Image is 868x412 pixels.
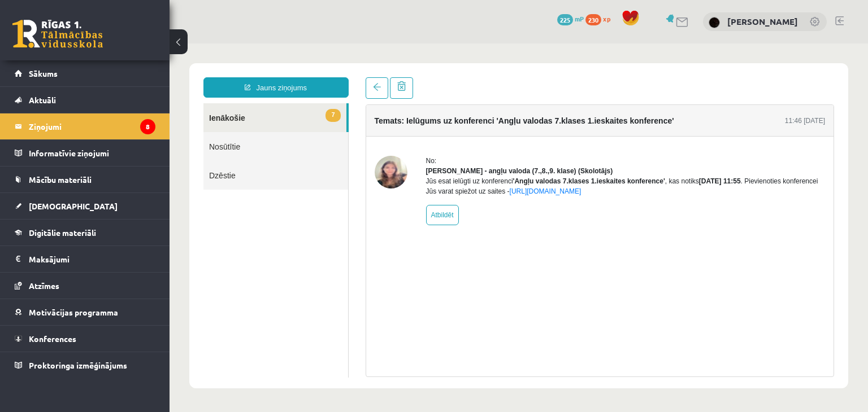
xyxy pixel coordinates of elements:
a: 225 mP [557,14,584,23]
a: Maksājumi [15,246,155,272]
a: [URL][DOMAIN_NAME] [340,144,412,152]
legend: Informatīvie ziņojumi [29,140,155,166]
span: Atzīmes [29,280,59,291]
a: Digitālie materiāli [15,220,155,246]
a: Rīgas 1. Tālmācības vidusskola [12,20,103,48]
img: Laila Priedīte-Dimiņa - angļu valoda (7.,8.,9. klase) [205,112,238,145]
span: 225 [557,14,573,25]
b: 'Angļu valodas 7.klases 1.ieskaites konference' [344,134,496,142]
span: Motivācijas programma [29,307,118,317]
legend: Ziņojumi [29,113,155,139]
span: Sākums [29,68,58,78]
a: Sākums [15,60,155,86]
a: Konferences [15,326,155,352]
div: No: [257,112,656,122]
span: Proktoringa izmēģinājums [29,360,127,370]
a: Atzīmes [15,273,155,299]
a: Nosūtītie [34,89,179,117]
a: Motivācijas programma [15,299,155,325]
span: mP [575,14,584,23]
span: Aktuāli [29,95,56,105]
span: [DEMOGRAPHIC_DATA] [29,201,118,211]
a: Informatīvie ziņojumi [15,140,155,166]
div: 11:46 [DATE] [615,72,656,82]
a: Aktuāli [15,87,155,113]
strong: [PERSON_NAME] - angļu valoda (7.,8.,9. klase) (Skolotājs) [257,124,444,132]
a: 7Ienākošie [34,60,177,89]
a: Mācību materiāli [15,166,155,192]
a: Ziņojumi8 [15,113,155,139]
img: Linda Rutka [709,17,720,28]
a: Jauns ziņojums [34,34,179,54]
span: Konferences [29,334,76,344]
i: 8 [140,119,155,134]
a: 230 xp [585,14,616,23]
h4: Temats: Ielūgums uz konferenci 'Angļu valodas 7.klases 1.ieskaites konference' [205,73,505,82]
span: Digitālie materiāli [29,227,96,238]
span: 7 [156,65,171,78]
a: [DEMOGRAPHIC_DATA] [15,193,155,219]
div: Jūs esat ielūgti uz konferenci , kas notiks . Pievienoties konferencei Jūs varat spiežot uz saites - [257,133,656,153]
a: Proktoringa izmēģinājums [15,352,155,378]
span: xp [603,14,610,23]
span: Mācību materiāli [29,174,92,185]
a: Atbildēt [257,161,289,182]
b: [DATE] 11:55 [530,134,571,142]
span: 230 [585,14,601,25]
a: [PERSON_NAME] [727,16,798,27]
legend: Maksājumi [29,246,155,272]
a: Dzēstie [34,117,179,146]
